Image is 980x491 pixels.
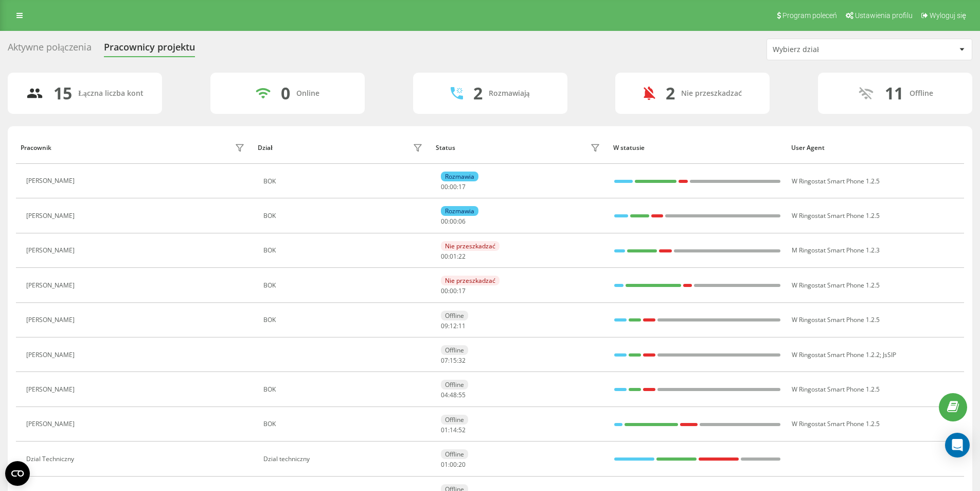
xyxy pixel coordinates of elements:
span: 00 [450,286,457,295]
span: 06 [458,217,466,226]
div: Status [436,144,455,151]
span: 07 [441,356,448,365]
span: W Ringostat Smart Phone 1.2.5 [792,315,880,324]
div: Pracownik [21,144,51,151]
div: BOK [263,386,425,393]
span: 01 [441,460,448,469]
span: 09 [441,321,448,330]
div: Nie przeszkadzać [681,89,742,98]
div: 2 [473,83,483,103]
div: 2 [666,83,675,103]
div: : : [441,253,466,260]
span: 04 [441,391,448,399]
span: W Ringostat Smart Phone 1.2.5 [792,281,880,290]
span: 17 [458,286,466,295]
span: W Ringostat Smart Phone 1.2.5 [792,177,880,185]
div: Rozmawia [441,206,478,216]
span: 01 [441,426,448,434]
div: BOK [263,420,425,428]
div: 11 [885,83,903,103]
span: 48 [450,391,457,399]
div: : : [441,183,466,191]
div: BOK [263,212,425,219]
div: BOK [263,316,425,324]
span: 55 [458,391,466,399]
div: 0 [281,83,290,103]
span: 32 [458,356,466,365]
div: Aktywne połączenia [8,42,92,58]
div: : : [441,323,466,330]
span: W Ringostat Smart Phone 1.2.5 [792,211,880,220]
span: 00 [441,252,448,261]
div: Wybierz dział [773,45,896,54]
div: Open Intercom Messenger [945,433,970,458]
div: Dzial Techniczny [26,455,77,463]
div: Łączna liczba kont [78,89,143,98]
span: 20 [458,460,466,469]
div: Dzial techniczny [263,455,425,463]
div: Offline [441,449,468,459]
span: Wyloguj się [930,11,966,20]
span: 12 [450,321,457,330]
span: W Ringostat Smart Phone 1.2.2 [792,350,880,359]
div: [PERSON_NAME] [26,177,77,184]
span: 00 [441,217,448,226]
span: Ustawienia profilu [855,11,913,20]
div: Offline [910,89,933,98]
div: Offline [441,345,468,355]
div: Offline [441,415,468,425]
span: 15 [450,356,457,365]
span: 14 [450,426,457,434]
div: Offline [441,380,468,390]
button: Open CMP widget [5,461,30,486]
div: Rozmawiają [489,89,530,98]
div: Offline [441,311,468,320]
span: W Ringostat Smart Phone 1.2.5 [792,385,880,394]
div: [PERSON_NAME] [26,351,77,359]
div: [PERSON_NAME] [26,282,77,289]
div: : : [441,427,466,434]
span: 00 [441,182,448,191]
div: [PERSON_NAME] [26,386,77,393]
span: Program poleceń [782,11,837,20]
div: : : [441,218,466,225]
div: [PERSON_NAME] [26,316,77,324]
div: 15 [54,83,72,103]
span: 00 [450,217,457,226]
span: 11 [458,321,466,330]
span: 52 [458,426,466,434]
div: Rozmawia [441,172,478,181]
div: Pracownicy projektu [104,42,195,58]
span: 01 [450,252,457,261]
span: 00 [450,182,457,191]
div: Nie przeszkadzać [441,241,500,251]
span: 00 [450,460,457,469]
div: : : [441,287,466,295]
div: Online [296,89,319,98]
div: [PERSON_NAME] [26,247,77,254]
div: : : [441,357,466,364]
div: BOK [263,247,425,254]
div: BOK [263,282,425,289]
span: JsSIP [883,350,896,359]
div: Nie przeszkadzać [441,276,500,285]
span: W Ringostat Smart Phone 1.2.5 [792,419,880,428]
div: BOK [263,178,425,185]
span: 22 [458,252,466,261]
div: Dział [258,144,272,151]
div: : : [441,461,466,468]
div: [PERSON_NAME] [26,420,77,428]
span: 17 [458,182,466,191]
div: [PERSON_NAME] [26,212,77,219]
div: : : [441,392,466,399]
div: User Agent [791,144,959,151]
span: M Ringostat Smart Phone 1.2.3 [792,246,880,255]
div: W statusie [613,144,781,151]
span: 00 [441,286,448,295]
